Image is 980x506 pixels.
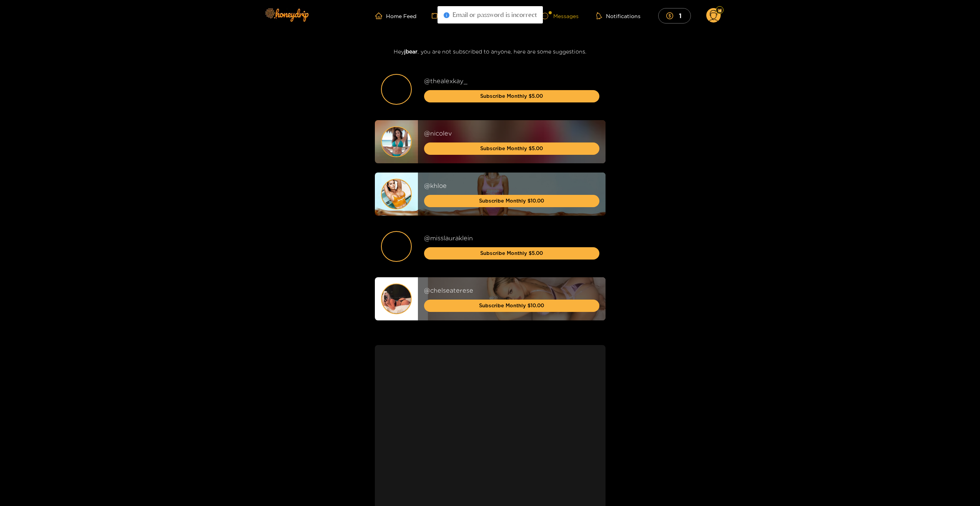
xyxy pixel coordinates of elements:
[432,12,477,19] a: Video Shorts
[444,12,449,18] span: info-circle
[375,12,386,19] span: home
[479,302,544,309] span: Subscribe Monthly $10.00
[424,90,599,102] button: Subscribe Monthly $5.00
[382,179,411,209] img: sfsdf
[424,300,599,312] button: Subscribe Monthly $10.00
[424,181,599,190] div: @ khloe
[382,127,411,156] img: sfsdf
[678,12,683,20] mark: 1
[404,49,418,54] span: jbear
[480,92,543,100] span: Subscribe Monthly $5.00
[432,12,443,19] span: video-camera
[424,286,599,295] div: @ chelseaterese
[666,12,677,19] span: dollar
[424,142,599,155] button: Subscribe Monthly $5.00
[480,249,543,257] span: Subscribe Monthly $5.00
[453,11,537,18] span: Email or password is incorrect
[375,12,416,19] a: Home Feed
[424,77,599,85] div: @ thealexkay_
[594,12,643,20] button: Notifications
[717,8,722,13] img: Fan Level
[658,8,691,23] button: 1
[424,234,599,243] div: @ misslauraklein
[424,247,599,260] button: Subscribe Monthly $5.00
[479,197,544,204] span: Subscribe Monthly $10.00
[375,47,606,56] h3: Hey , you are not subscribed to anyone, here are some suggestions.
[382,284,411,313] img: sfsdf
[542,12,579,20] div: Messages
[424,195,599,207] button: Subscribe Monthly $10.00
[480,144,543,152] span: Subscribe Monthly $5.00
[424,129,599,138] div: @ nicolev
